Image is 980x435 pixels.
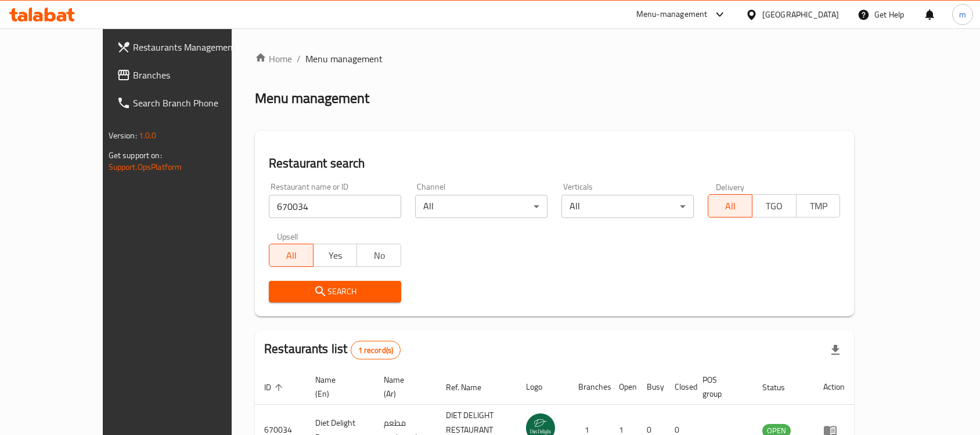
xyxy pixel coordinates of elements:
[959,8,966,21] span: m
[269,195,401,218] input: Search for restaurant name or ID..
[762,8,839,21] div: [GEOGRAPHIC_DATA]
[269,281,401,302] button: Search
[362,247,397,264] span: No
[415,195,547,218] div: All
[269,155,840,172] h2: Restaurant search
[277,232,298,240] label: Upsell
[822,336,849,364] div: Export file
[517,369,569,405] th: Logo
[305,52,383,66] span: Menu management
[107,89,266,117] a: Search Branch Phone
[708,194,752,217] button: All
[297,52,301,66] li: /
[636,8,708,22] div: Menu-management
[351,345,401,356] span: 1 record(s)
[637,369,665,405] th: Busy
[255,52,292,66] a: Home
[278,284,392,299] span: Search
[561,195,694,218] div: All
[713,198,748,215] span: All
[801,198,836,215] span: TMP
[264,340,401,359] h2: Restaurants list
[269,244,314,267] button: All
[814,369,854,405] th: Action
[796,194,841,217] button: TMP
[351,341,401,359] div: Total records count
[109,159,182,174] a: Support.OpsPlatform
[255,52,854,66] nav: breadcrumb
[133,40,257,54] span: Restaurants Management
[446,380,496,394] span: Ref. Name
[757,198,792,215] span: TGO
[315,373,361,401] span: Name (En)
[109,148,162,163] span: Get support on:
[702,373,739,401] span: POS group
[762,380,800,394] span: Status
[665,369,693,405] th: Closed
[318,247,353,264] span: Yes
[264,380,286,394] span: ID
[133,68,257,82] span: Branches
[107,61,266,89] a: Branches
[384,373,423,401] span: Name (Ar)
[255,89,369,108] h2: Menu management
[569,369,610,405] th: Branches
[752,194,797,217] button: TGO
[716,183,745,191] label: Delivery
[107,33,266,61] a: Restaurants Management
[133,96,257,110] span: Search Branch Phone
[610,369,637,405] th: Open
[139,128,157,143] span: 1.0.0
[313,244,358,267] button: Yes
[274,247,309,264] span: All
[109,128,137,143] span: Version:
[356,244,401,267] button: No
